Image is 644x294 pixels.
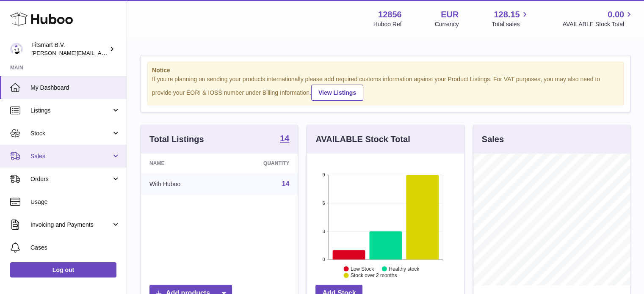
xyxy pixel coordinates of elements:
[152,75,619,101] div: If you're planning on sending your products internationally please add required customs informati...
[351,272,397,278] text: Stock over 2 months
[608,9,624,20] span: 0.00
[378,9,402,20] strong: 12856
[323,257,325,262] text: 0
[30,129,111,137] span: Stock
[323,228,325,234] text: 3
[389,266,420,272] text: Healthy stock
[31,49,170,56] span: [PERSON_NAME][EMAIL_ADDRESS][DOMAIN_NAME]
[323,201,325,206] text: 6
[280,134,289,143] strong: 14
[30,221,111,229] span: Invoicing and Payments
[30,84,120,92] span: My Dashboard
[435,20,459,28] div: Currency
[30,107,111,115] span: Listings
[30,152,111,160] span: Sales
[141,173,224,195] td: With Huboo
[323,172,325,177] text: 9
[373,20,402,28] div: Huboo Ref
[280,134,289,144] a: 14
[562,20,634,28] span: AVAILABLE Stock Total
[492,20,529,28] span: Total sales
[149,134,204,145] h3: Total Listings
[351,266,374,272] text: Low Stock
[282,180,290,187] a: 14
[30,175,111,183] span: Orders
[30,198,120,206] span: Usage
[10,262,116,278] a: Log out
[315,134,410,145] h3: AVAILABLE Stock Total
[224,154,298,173] th: Quantity
[152,66,619,74] strong: Notice
[482,134,504,145] h3: Sales
[311,85,363,101] a: View Listings
[441,9,459,20] strong: EUR
[141,154,224,173] th: Name
[494,9,520,20] span: 128.15
[562,9,634,28] a: 0.00 AVAILABLE Stock Total
[10,43,23,55] img: jonathan@leaderoo.com
[492,9,529,28] a: 128.15 Total sales
[30,244,120,252] span: Cases
[31,41,108,57] div: Fitsmart B.V.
